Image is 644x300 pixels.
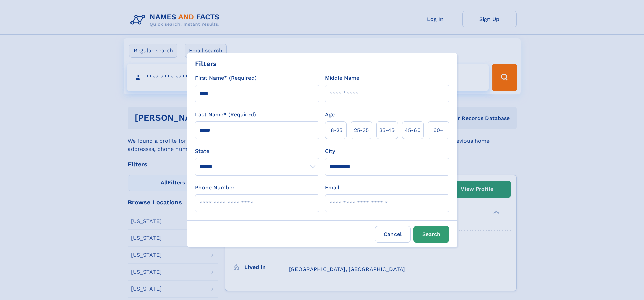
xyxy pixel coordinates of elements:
[195,147,319,155] label: State
[325,111,335,119] label: Age
[195,59,217,69] div: Filters
[195,111,256,119] label: Last Name* (Required)
[325,74,359,82] label: Middle Name
[195,74,257,82] label: First Name* (Required)
[375,226,411,243] label: Cancel
[413,226,449,243] button: Search
[379,126,395,134] span: 35‑45
[325,147,335,155] label: City
[195,184,235,192] label: Phone Number
[405,126,421,134] span: 45‑60
[354,126,369,134] span: 25‑35
[433,126,444,134] span: 60+
[329,126,342,134] span: 18‑25
[325,184,339,192] label: Email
